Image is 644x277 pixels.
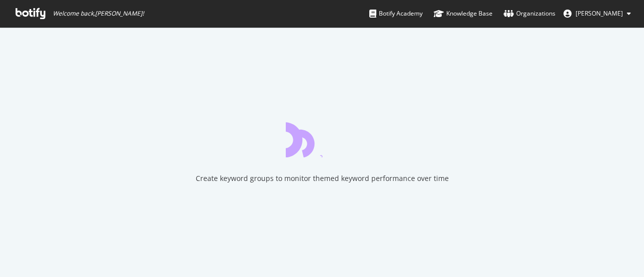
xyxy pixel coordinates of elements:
[286,121,358,157] div: animation
[369,9,423,19] div: Botify Academy
[434,9,493,19] div: Knowledge Base
[504,9,555,19] div: Organizations
[196,173,449,183] div: Create keyword groups to monitor themed keyword performance over time
[555,6,639,22] button: [PERSON_NAME]
[576,9,623,18] span: Jake Labate
[53,10,144,18] span: Welcome back, [PERSON_NAME] !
